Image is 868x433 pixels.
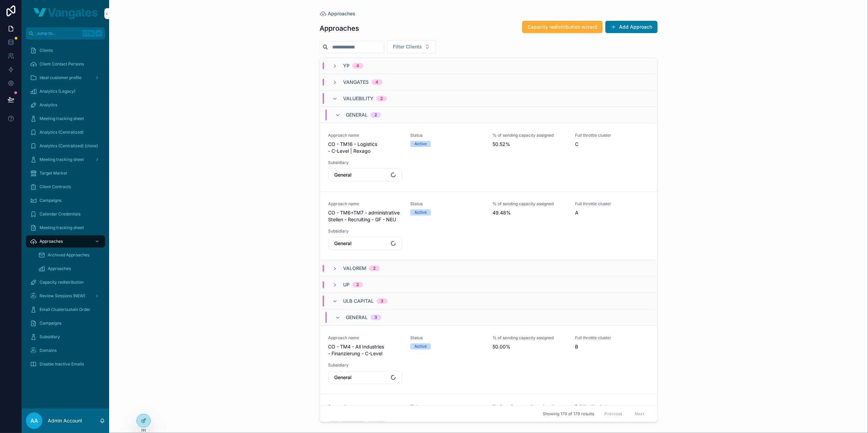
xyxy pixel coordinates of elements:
[26,140,105,152] a: Analytics (Centralized) (clone)
[40,75,82,80] span: Ideal customer profile
[328,133,402,138] span: Approach name
[320,24,359,33] h1: Approaches
[40,157,84,162] span: Meeting tracking sheet
[26,99,105,111] a: Analytics
[26,222,105,234] a: Meeting tracking sheet
[48,417,82,424] p: Admin Account
[40,280,84,285] span: Capacity redistribution
[381,298,383,304] div: 3
[26,194,105,207] a: Campaigns
[26,276,105,288] a: Capacity redistribution
[328,371,402,384] button: Select Button
[34,249,105,261] a: Archived Approaches
[48,252,89,258] span: Archived Approaches
[40,307,90,312] span: Email Clusterizatoin Order
[34,263,105,275] a: Approaches
[40,184,71,190] span: Client Contracts
[493,335,567,341] span: % of sending capacity assigned
[410,335,484,341] span: Status
[528,24,597,30] span: Capacity redistribution wizard
[40,89,75,94] span: Analytics (Legacy)
[26,153,105,166] a: Meeting tracking sheet
[493,141,567,148] span: 50.52%
[346,111,368,118] span: General
[320,10,355,17] a: Approaches
[493,133,567,138] span: % of sending capacity assigned
[414,209,427,215] div: Active
[493,209,567,216] span: 49.48%
[83,30,95,37] span: Ctrl
[320,192,657,260] a: Approach nameCO - TM6+TM7 - administrative Stellen - Recruiting - GF - NEUStatusActive% of sendin...
[380,96,383,101] div: 2
[575,343,649,350] span: B
[343,62,350,69] span: YP
[328,335,402,341] span: Approach name
[40,211,80,217] span: Calendar Credentials
[334,374,352,381] span: General
[343,79,369,86] span: VANGATES
[40,61,84,67] span: Client Contact Persons
[40,225,84,230] span: Meeting tracking sheet
[26,181,105,193] a: Client Contracts
[356,63,359,69] div: 4
[343,265,366,272] span: VALOREM
[26,208,105,220] a: Calendar Credentials
[320,123,657,192] a: Approach nameCO - TM16 - Logistics - C-Level | RexagoStatusActive% of sending capacity assigned50...
[575,201,649,207] span: Full throttle cluster
[414,141,427,147] div: Active
[410,201,484,207] span: Status
[26,358,105,370] a: Disable Inactive Emails
[26,235,105,248] a: Approaches
[605,21,658,33] button: Add Approach
[40,293,85,299] span: Review Sessions (NEW)
[26,85,105,98] a: Analytics (Legacy)
[328,168,402,181] button: Select Button
[48,266,71,271] span: Approaches
[26,27,105,40] button: Jump to...CtrlK
[374,112,377,118] div: 2
[334,240,352,247] span: General
[343,95,373,102] span: VALUEBILITY
[373,266,376,271] div: 2
[36,31,80,36] span: Jump to...
[40,198,61,203] span: Campaigns
[40,348,57,353] span: Domains
[40,361,84,367] span: Disable Inactive Emails
[26,44,105,57] a: Clients
[346,314,368,321] span: General
[30,417,38,425] span: AA
[410,133,484,138] span: Status
[40,320,61,326] span: Campaigns
[410,404,484,409] span: Status
[320,326,657,394] a: Approach nameCO - TM4 - All Industries - Finanzierung - C-LevelStatusActive% of sending capacity ...
[328,237,402,250] button: Select Button
[328,404,402,409] span: Approach name
[40,239,63,244] span: Approaches
[26,126,105,138] a: Analytics (Centralized)
[374,315,377,320] div: 3
[543,411,594,417] span: Showing 179 of 179 results
[40,116,84,121] span: Meeting tracking sheet
[343,298,374,304] span: ULB CAPITAL
[40,130,84,135] span: Analytics (Centralized)
[387,40,436,53] button: Select Button
[40,102,57,108] span: Analytics
[575,404,649,409] span: Full throttle cluster
[26,290,105,302] a: Review Sessions (NEW)
[328,362,402,368] span: Subsidiary
[493,404,567,409] span: % of sending capacity assigned
[334,171,352,178] span: General
[328,343,402,357] span: CO - TM4 - All Industries - Finanzierung - C-Level
[26,167,105,179] a: Target Market
[414,343,427,349] div: Active
[26,317,105,329] a: Campaigns
[575,133,649,138] span: Full throttle cluster
[328,201,402,207] span: Approach name
[96,31,102,36] span: K
[26,113,105,125] a: Meeting tracking sheet
[328,228,402,234] span: Subsidiary
[26,344,105,357] a: Domains
[376,79,378,85] div: 4
[328,209,402,223] span: CO - TM6+TM7 - administrative Stellen - Recruiting - GF - NEU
